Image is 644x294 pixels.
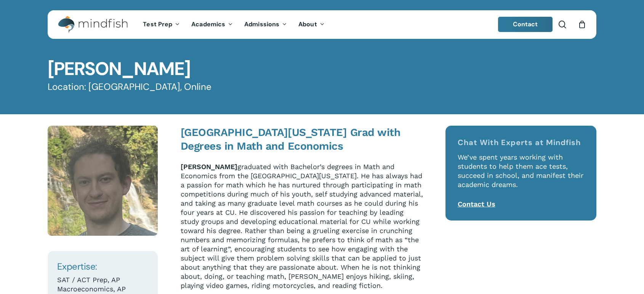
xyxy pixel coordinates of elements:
[578,20,586,29] a: Cart
[181,126,400,152] strong: [GEOGRAPHIC_DATA][US_STATE] Grad with Degrees in Math and Economics
[48,10,596,39] header: Main Menu
[48,81,211,93] span: Location: [GEOGRAPHIC_DATA], Online
[458,200,495,208] a: Contact Us
[137,10,330,39] nav: Main Menu
[513,20,538,28] span: Contact
[143,20,172,28] span: Test Prep
[293,21,330,28] a: About
[239,21,293,28] a: Admissions
[244,20,279,28] span: Admissions
[137,21,186,28] a: Test Prep
[48,60,596,78] h1: [PERSON_NAME]
[458,138,585,147] h4: Chat With Experts at Mindfish
[186,21,239,28] a: Academics
[48,126,158,236] img: IMG 9362 Liam Leasure
[181,162,424,290] p: graduated with Bachelor’s degrees in Math and Economics from the [GEOGRAPHIC_DATA][US_STATE]. He ...
[191,20,225,28] span: Academics
[57,260,97,272] span: Expertise:
[181,163,237,171] strong: [PERSON_NAME]
[498,17,553,32] a: Contact
[458,153,585,200] p: We’ve spent years working with students to help them ace tests, succeed in school, and manifest t...
[298,20,317,28] span: About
